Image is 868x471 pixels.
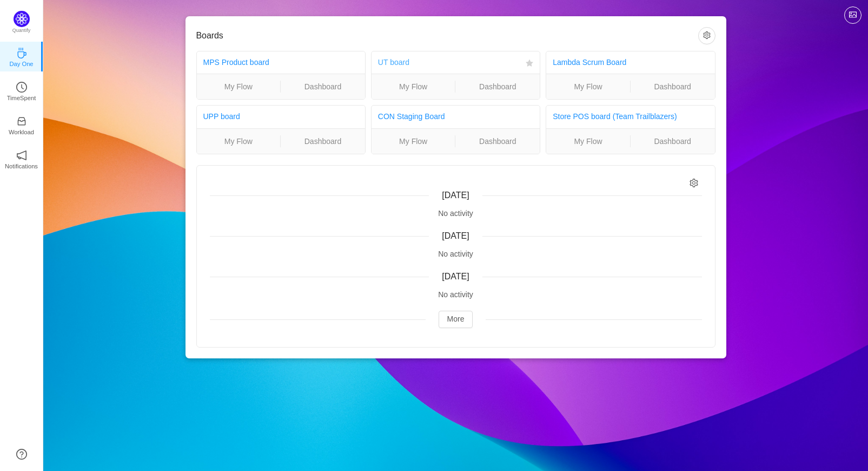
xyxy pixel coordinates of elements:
[210,289,702,300] div: No activity
[210,248,702,260] div: No activity
[442,231,469,240] span: [DATE]
[526,60,533,67] i: icon: star
[16,150,27,161] i: icon: notification
[455,135,540,147] a: Dashboard
[378,58,409,67] a: UT board
[16,48,27,58] i: icon: coffee
[16,153,27,164] a: icon: notificationNotifications
[553,112,677,121] a: Store POS board (Team Trailblazers)
[844,6,862,24] button: icon: picture
[12,27,31,35] p: Quantify
[372,81,455,93] a: My Flow
[16,116,27,127] i: icon: inbox
[546,81,630,93] a: My Flow
[698,27,715,44] button: icon: setting
[5,161,38,171] p: Notifications
[455,81,540,93] a: Dashboard
[203,58,269,67] a: MPS Product board
[442,272,469,281] span: [DATE]
[690,179,699,188] i: icon: setting
[439,311,473,328] button: More
[196,30,698,41] h3: Boards
[281,135,365,147] a: Dashboard
[281,81,365,93] a: Dashboard
[197,81,281,93] a: My Flow
[631,81,715,93] a: Dashboard
[197,135,281,147] a: My Flow
[9,59,33,69] p: Day One
[14,11,30,27] img: Quantify
[372,135,455,147] a: My Flow
[9,127,34,137] p: Workload
[16,82,27,93] i: icon: clock-circle
[546,135,630,147] a: My Flow
[16,119,27,130] a: icon: inboxWorkload
[210,208,702,219] div: No activity
[442,191,469,200] span: [DATE]
[7,93,36,103] p: TimeSpent
[16,449,27,460] a: icon: question-circle
[631,135,715,147] a: Dashboard
[203,112,240,121] a: UPP board
[378,112,445,121] a: CON Staging Board
[553,58,626,67] a: Lambda Scrum Board
[16,51,27,62] a: icon: coffeeDay One
[16,85,27,96] a: icon: clock-circleTimeSpent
